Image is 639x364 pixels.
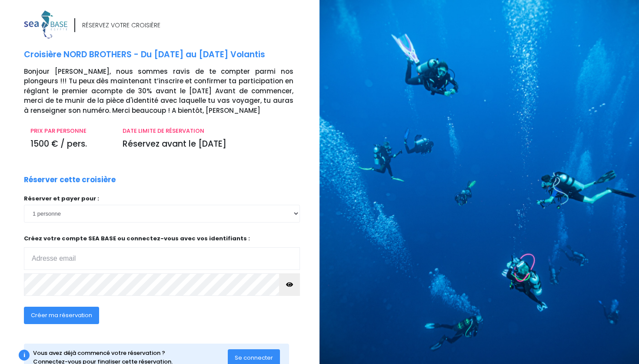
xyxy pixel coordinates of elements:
div: i [19,350,30,361]
p: PRIX PAR PERSONNE [30,127,110,135]
p: Réserver cette croisière [24,174,116,186]
div: RÉSERVEZ VOTRE CROISIÈRE [82,21,160,30]
button: Créer ma réservation [24,307,99,324]
span: Se connecter [235,354,273,362]
p: Réservez avant le [DATE] [123,138,293,151]
span: Créer ma réservation [31,311,92,319]
p: Créez votre compte SEA BASE ou connectez-vous avec vos identifiants : [24,234,300,270]
p: 1500 € / pers. [30,138,110,151]
p: DATE LIMITE DE RÉSERVATION [123,127,293,135]
img: logo_color1.png [24,10,67,39]
input: Adresse email [24,247,300,270]
a: Se connecter [228,354,280,361]
p: Bonjour [PERSON_NAME], nous sommes ravis de te compter parmi nos plongeurs !!! Tu peux dès mainte... [24,67,313,116]
p: Réserver et payer pour : [24,194,300,203]
p: Croisière NORD BROTHERS - Du [DATE] au [DATE] Volantis [24,49,313,61]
